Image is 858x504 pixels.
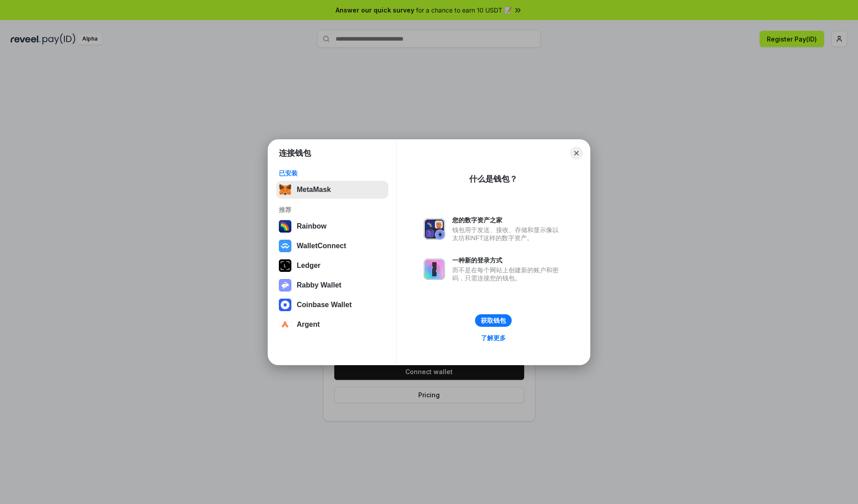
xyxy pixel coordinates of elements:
[279,148,311,158] h1: 连接钱包
[424,218,445,240] img: svg+xml,%3Csvg%20xmlns%3D%22http%3A%2F%2Fwww.w3.org%2F2000%2Fsvg%22%20fill%3D%22none%22%20viewBox...
[452,256,563,264] div: 一种新的登录方式
[452,266,563,282] div: 而不是在每个网站上创建新的账户和密码，只需连接您的钱包。
[276,257,388,275] button: Ledger
[297,222,327,230] div: Rainbow
[276,276,388,294] button: Rabby Wallet
[276,316,388,333] button: Argent
[279,318,291,331] img: svg+xml,%3Csvg%20width%3D%2228%22%20height%3D%2228%22%20viewBox%3D%220%200%2028%2028%22%20fill%3D...
[570,147,583,159] button: Close
[279,259,291,272] img: svg+xml,%3Csvg%20xmlns%3D%22http%3A%2F%2Fwww.w3.org%2F2000%2Fsvg%22%20width%3D%2228%22%20height%3...
[276,237,388,255] button: WalletConnect
[452,216,563,224] div: 您的数字资产之家
[279,240,291,252] img: svg+xml,%3Csvg%20width%3D%2228%22%20height%3D%2228%22%20viewBox%3D%220%200%2028%2028%22%20fill%3D...
[475,332,511,344] a: 了解更多
[297,301,352,309] div: Coinbase Wallet
[279,220,291,233] img: svg+xml,%3Csvg%20width%3D%22120%22%20height%3D%22120%22%20viewBox%3D%220%200%20120%20120%22%20fil...
[452,226,563,242] div: 钱包用于发送、接收、存储和显示像以太坊和NFT这样的数字资产。
[279,279,291,292] img: svg+xml,%3Csvg%20xmlns%3D%22http%3A%2F%2Fwww.w3.org%2F2000%2Fsvg%22%20fill%3D%22none%22%20viewBox...
[279,299,291,311] img: svg+xml,%3Csvg%20width%3D%2228%22%20height%3D%2228%22%20viewBox%3D%220%200%2028%2028%22%20fill%3D...
[469,174,517,184] div: 什么是钱包？
[276,181,388,199] button: MetaMask
[297,262,320,270] div: Ledger
[481,317,506,325] div: 获取钱包
[297,281,341,289] div: Rabby Wallet
[475,314,512,327] button: 获取钱包
[276,217,388,235] button: Rainbow
[424,258,445,280] img: svg+xml,%3Csvg%20xmlns%3D%22http%3A%2F%2Fwww.w3.org%2F2000%2Fsvg%22%20fill%3D%22none%22%20viewBox...
[276,296,388,314] button: Coinbase Wallet
[297,186,331,194] div: MetaMask
[279,169,386,177] div: 已安装
[279,183,291,196] img: svg+xml,%3Csvg%20fill%3D%22none%22%20height%3D%2233%22%20viewBox%3D%220%200%2035%2033%22%20width%...
[297,242,346,250] div: WalletConnect
[297,321,320,329] div: Argent
[279,206,386,214] div: 推荐
[481,334,506,342] div: 了解更多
